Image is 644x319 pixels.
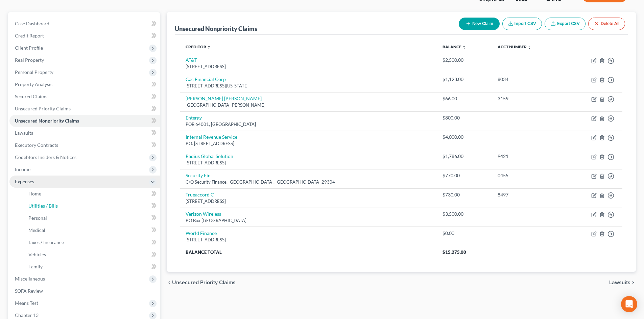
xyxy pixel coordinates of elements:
div: $770.00 [443,172,487,179]
div: Open Intercom Messenger [621,296,637,312]
span: Family [28,264,43,269]
span: Client Profile [15,45,43,51]
div: POB 64001, [GEOGRAPHIC_DATA] [186,121,432,128]
div: 0455 [498,172,558,179]
a: Export CSV [545,18,586,30]
div: [GEOGRAPHIC_DATA][PERSON_NAME] [186,102,432,108]
span: Lawsuits [609,280,630,285]
i: unfold_more [527,45,531,49]
a: Unsecured Nonpriority Claims [9,115,160,127]
a: Property Analysis [9,78,160,90]
div: 3159 [498,95,558,102]
div: P.O Box [GEOGRAPHIC_DATA] [186,217,432,224]
div: Unsecured Nonpriority Claims [175,25,257,33]
a: Executory Contracts [9,139,160,151]
a: SOFA Review [9,285,160,297]
button: Lawsuits chevron_right [609,280,636,285]
a: World Finance [186,230,217,236]
div: C/O Security Finance, [GEOGRAPHIC_DATA], [GEOGRAPHIC_DATA] 29304 [186,179,432,185]
span: Miscellaneous [15,276,45,282]
a: Radius Global Solution [186,153,233,159]
div: [STREET_ADDRESS] [186,198,432,205]
span: Unsecured Priority Claims [15,106,71,111]
button: chevron_left Unsecured Priority Claims [167,280,236,285]
span: Executory Contracts [15,142,58,148]
a: Security Fin [186,172,211,178]
span: Codebtors Insiders & Notices [15,154,76,160]
i: unfold_more [207,45,211,49]
a: Entergy [186,115,202,121]
button: Delete All [588,18,625,30]
div: P.O. [STREET_ADDRESS] [186,140,432,147]
i: unfold_more [462,45,466,49]
div: $800.00 [443,114,487,121]
span: Vehicles [28,251,46,257]
span: Personal [28,215,47,221]
div: [STREET_ADDRESS][US_STATE] [186,83,432,89]
a: Acct Number unfold_more [498,44,531,49]
span: Credit Report [15,33,44,38]
span: $15,275.00 [443,249,466,255]
a: Medical [23,224,160,236]
div: $730.00 [443,191,487,198]
i: chevron_left [167,280,172,285]
span: Home [28,191,41,196]
a: AT&T [186,57,197,63]
a: Cac Financial Corp [186,76,226,82]
a: Verizon Wireless [186,211,221,217]
a: Home [23,188,160,200]
a: Internal Revenue Service [186,134,237,140]
a: Creditor unfold_more [186,44,211,49]
a: Vehicles [23,248,160,261]
span: Secured Claims [15,94,47,99]
div: [STREET_ADDRESS] [186,63,432,70]
span: Taxes / Insurance [28,239,64,245]
div: $4,000.00 [443,134,487,140]
span: Medical [28,227,45,233]
span: Means Test [15,300,38,306]
button: New Claim [459,18,500,30]
span: Personal Property [15,69,53,75]
a: Case Dashboard [9,18,160,30]
span: Lawsuits [15,130,33,136]
span: Unsecured Priority Claims [172,280,236,285]
i: chevron_right [630,280,636,285]
span: Property Analysis [15,81,52,87]
a: Lawsuits [9,127,160,139]
button: Import CSV [502,18,542,30]
div: $66.00 [443,95,487,102]
a: Unsecured Priority Claims [9,103,160,115]
a: Utilities / Bills [23,200,160,212]
a: Personal [23,212,160,224]
span: Utilities / Bills [28,203,58,209]
div: 9421 [498,153,558,160]
span: Case Dashboard [15,21,49,26]
th: Balance Total [180,246,437,258]
a: Secured Claims [9,90,160,103]
a: Balance unfold_more [443,44,466,49]
div: $1,786.00 [443,153,487,160]
span: Income [15,166,30,172]
a: Taxes / Insurance [23,236,160,248]
div: $0.00 [443,230,487,237]
div: $2,500.00 [443,57,487,63]
a: Family [23,261,160,273]
div: 8034 [498,76,558,83]
div: $3,500.00 [443,211,487,217]
div: [STREET_ADDRESS] [186,160,432,166]
a: Credit Report [9,30,160,42]
a: [PERSON_NAME] [PERSON_NAME] [186,96,262,101]
a: Trueaccord C [186,192,214,197]
span: Chapter 13 [15,312,39,318]
span: Real Property [15,57,44,63]
span: SOFA Review [15,288,43,294]
div: 8497 [498,191,558,198]
div: $1,123.00 [443,76,487,83]
span: Expenses [15,179,34,184]
div: [STREET_ADDRESS] [186,237,432,243]
span: Unsecured Nonpriority Claims [15,118,79,124]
